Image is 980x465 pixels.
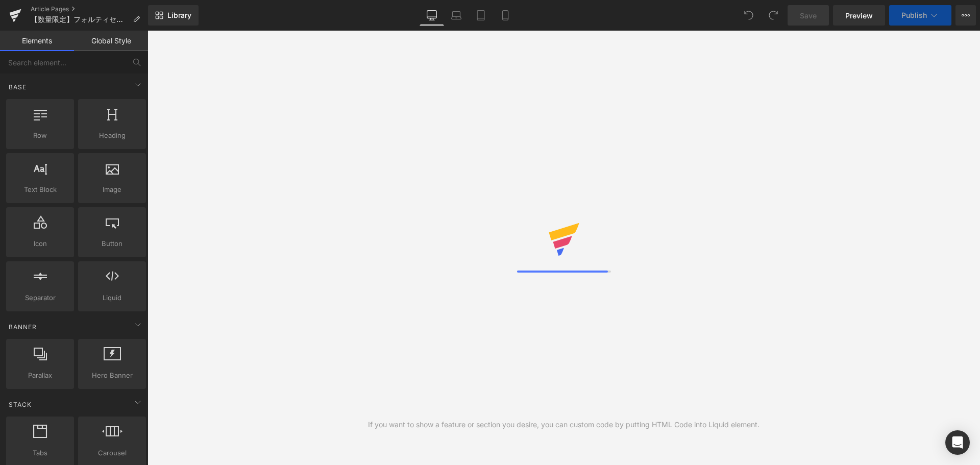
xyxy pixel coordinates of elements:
span: Icon [9,238,71,249]
a: Laptop [444,5,469,26]
span: Image [81,184,143,195]
span: Separator [9,292,71,303]
span: Tabs [9,448,71,458]
span: 【数量限定】フォルティセア＜ビッグボトルサイズ＞のシャンプー＆コンディショナー が再登場！ [31,15,129,23]
span: Hero Banner [81,370,143,381]
span: Row [9,130,71,141]
a: Global Style [74,31,148,51]
button: Publish [889,5,951,26]
a: Mobile [493,5,518,26]
span: Stack [8,400,33,409]
span: Preview [845,10,873,21]
a: Tablet [469,5,493,26]
span: Button [81,238,143,249]
span: Heading [81,130,143,141]
div: Open Intercom Messenger [945,430,970,455]
button: Undo [739,5,759,26]
button: Redo [763,5,783,26]
span: Text Block [9,184,71,195]
a: Desktop [420,5,444,26]
span: Base [8,82,28,92]
button: More [955,5,976,26]
span: Save [800,10,817,21]
div: If you want to show a feature or section you desire, you can custom code by putting HTML Code int... [368,419,759,430]
span: Parallax [9,370,71,381]
span: Library [167,11,191,20]
span: Publish [901,11,927,19]
a: New Library [148,5,199,26]
a: Preview [833,5,885,26]
span: Carousel [81,448,143,458]
span: Liquid [81,292,143,303]
a: Article Pages [31,5,148,13]
span: Banner [8,322,38,332]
